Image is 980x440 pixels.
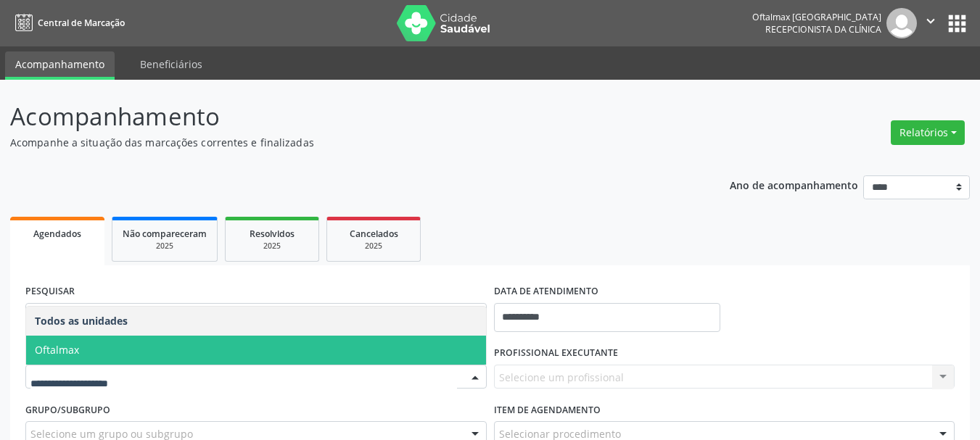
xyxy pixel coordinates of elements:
div: 2025 [236,241,308,252]
span: Oftalmax [35,343,79,357]
p: Acompanhamento [10,99,682,135]
a: Beneficiários [130,51,213,77]
label: PESQUISAR [25,281,75,303]
span: Resolvidos [250,228,295,240]
a: Central de Marcação [10,11,125,35]
a: Acompanhamento [5,51,115,80]
span: Central de Marcação [38,17,125,29]
label: Item de agendamento [494,399,601,421]
span: Agendados [33,228,81,240]
button:  [917,8,944,38]
span: Recepcionista da clínica [765,23,881,36]
label: DATA DE ATENDIMENTO [494,281,598,303]
div: Oftalmax [GEOGRAPHIC_DATA] [752,11,881,23]
label: PROFISSIONAL EXECUTANTE [494,342,618,365]
img: img [886,8,917,38]
p: Acompanhe a situação das marcações correntes e finalizadas [10,135,682,150]
p: Ano de acompanhamento [730,175,858,194]
div: 2025 [123,241,207,252]
span: Não compareceram [123,228,207,240]
div: 2025 [337,241,410,252]
label: Grupo/Subgrupo [25,399,110,421]
button: Relatórios [891,120,965,145]
span: Cancelados [350,228,398,240]
span: Todos as unidades [35,314,128,328]
i:  [923,13,939,29]
button: apps [944,11,970,36]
